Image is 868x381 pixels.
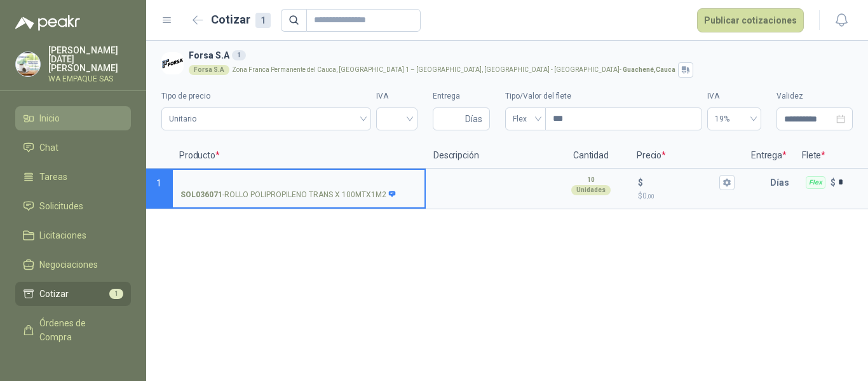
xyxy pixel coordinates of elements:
div: Flex [806,176,825,189]
p: $ [638,190,735,202]
div: Unidades [571,185,611,195]
strong: SOL036071 [180,189,222,201]
button: Publicar cotizaciones [697,8,804,32]
p: WA EMPAQUE SAS [48,75,131,83]
span: 1 [156,178,161,188]
label: Entrega [433,90,490,102]
label: Validez [776,90,853,102]
span: Chat [39,141,58,155]
img: Company Logo [161,52,184,74]
img: Logo peakr [15,15,80,31]
label: IVA [707,90,761,102]
a: Órdenes de Compra [15,311,131,349]
label: Tipo/Valor del flete [505,90,702,102]
p: [PERSON_NAME][DATE] [PERSON_NAME] [48,46,131,73]
span: Flex [513,109,538,128]
p: Días [770,170,794,195]
a: Solicitudes [15,194,131,218]
p: $ [638,176,643,190]
span: Negociaciones [39,258,98,272]
p: Cantidad [553,143,629,169]
button: $$0,00 [719,175,735,190]
span: Tareas [39,170,67,184]
p: Descripción [426,143,553,169]
label: IVA [376,90,417,102]
p: 10 [587,175,595,185]
a: Cotizar1 [15,282,131,306]
span: 1 [109,289,123,299]
h2: Cotizar [211,11,271,29]
strong: Guachené , Cauca [623,66,675,73]
a: Chat [15,135,131,160]
p: Zona Franca Permanente del Cauca, [GEOGRAPHIC_DATA] 1 – [GEOGRAPHIC_DATA], [GEOGRAPHIC_DATA] - [G... [232,67,675,73]
input: $$0,00 [646,177,717,187]
div: 1 [255,13,271,28]
div: 1 [232,50,246,60]
span: 0 [642,191,654,200]
p: $ [831,176,836,190]
input: SOL036071-ROLLO POLIPROPILENO TRANS X 100MTX1M2 [180,178,417,188]
span: 19% [715,109,754,128]
span: Licitaciones [39,228,86,242]
span: Días [465,108,482,130]
p: Producto [172,143,426,169]
span: ,00 [647,193,654,200]
span: Órdenes de Compra [39,316,119,344]
a: Inicio [15,106,131,130]
label: Tipo de precio [161,90,371,102]
a: Licitaciones [15,223,131,247]
p: Precio [629,143,743,169]
a: Negociaciones [15,253,131,277]
span: Cotizar [39,287,69,301]
img: Company Logo [16,52,40,76]
p: Entrega [743,143,794,169]
p: - ROLLO POLIPROPILENO TRANS X 100MTX1M2 [180,189,397,201]
h3: Forsa S.A [189,48,848,62]
span: Solicitudes [39,199,83,213]
div: Forsa S.A [189,65,229,75]
span: Unitario [169,109,363,128]
a: Tareas [15,165,131,189]
span: Inicio [39,111,60,125]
